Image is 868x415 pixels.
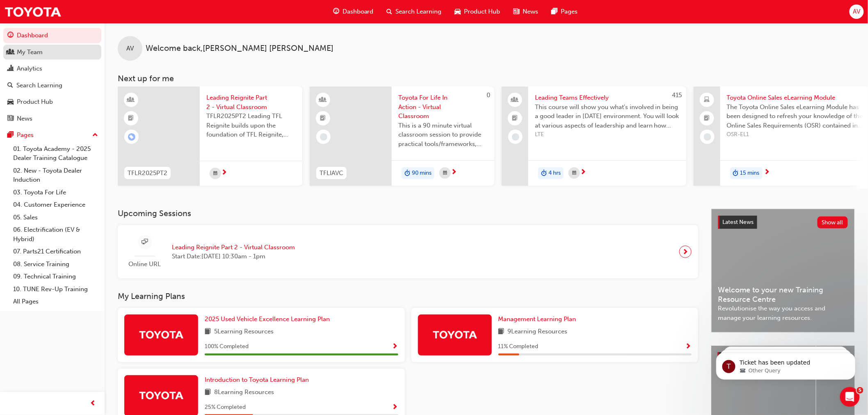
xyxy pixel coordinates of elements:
[857,387,863,394] span: 5
[552,7,558,17] span: pages-icon
[718,216,848,229] a: Latest NewsShow all
[404,168,410,179] span: duration-icon
[502,87,686,186] a: 415Leading Teams EffectivelyThis course will show you what's involved in being a good leader in [...
[448,3,507,20] a: car-iconProduct Hub
[764,169,770,176] span: next-icon
[320,95,326,105] span: learningResourceType_INSTRUCTOR_LED-icon
[10,270,101,283] a: 09. Technical Training
[548,169,561,178] span: 4 hrs
[487,91,490,99] span: 0
[17,64,42,73] div: Analytics
[10,186,101,199] a: 03. Toyota For Life
[818,217,848,228] button: Show all
[535,130,680,139] span: LTE
[7,49,14,56] span: people-icon
[507,3,545,20] a: news-iconNews
[740,169,760,178] span: 15 mins
[3,111,101,126] a: News
[214,327,274,337] span: 5 Learning Resources
[7,32,14,39] span: guage-icon
[118,209,698,218] h3: Upcoming Sessions
[508,327,568,337] span: 9 Learning Resources
[512,113,518,124] span: booktick-icon
[392,343,398,351] span: Show Progress
[17,48,43,57] div: My Team
[512,95,518,105] span: people-icon
[392,402,398,413] button: Show Progress
[10,143,101,164] a: 01. Toyota Academy - 2025 Dealer Training Catalogue
[142,237,148,247] span: sessionType_ONLINE_URL-icon
[535,93,680,103] span: Leading Teams Effectively
[561,7,578,16] span: Pages
[10,258,101,271] a: 08. Service Training
[128,95,134,105] span: learningResourceType_INSTRUCTOR_LED-icon
[10,223,101,245] a: 06. Electrification (EV & Hybrid)
[685,343,692,351] span: Show Progress
[412,169,432,178] span: 90 mins
[853,7,860,16] span: AV
[733,168,739,179] span: duration-icon
[704,95,710,105] span: laptop-icon
[704,113,710,124] span: booktick-icon
[118,87,302,186] a: TFLR2025PT2Leading Reignite Part 2 - Virtual ClassroomTFLR2025PT2 Leading TFL Reignite builds upo...
[7,115,14,123] span: news-icon
[343,7,374,16] span: Dashboard
[572,168,576,178] span: calendar-icon
[3,26,101,128] button: DashboardMy TeamAnalyticsSearch LearningProduct HubNews
[498,327,505,337] span: book-icon
[128,169,167,178] span: TFLR2025PT2
[850,5,864,19] button: AV
[3,45,101,60] a: My Team
[7,65,14,73] span: chart-icon
[380,3,448,20] a: search-iconSearch Learning
[205,327,211,337] span: book-icon
[10,245,101,258] a: 07. Parts21 Certification
[451,169,457,176] span: next-icon
[10,164,101,186] a: 02. New - Toyota Dealer Induction
[17,130,34,140] div: Pages
[139,388,184,402] img: Trak
[3,128,101,143] button: Pages
[3,28,101,43] a: Dashboard
[3,94,101,109] a: Product Hub
[320,133,327,141] span: learningRecordVerb_NONE-icon
[541,168,547,179] span: duration-icon
[172,252,295,261] span: Start Date: [DATE] 10:30am - 1pm
[126,44,134,53] span: AV
[128,133,135,141] span: learningRecordVerb_ENROLL-icon
[396,7,442,16] span: Search Learning
[17,114,32,123] div: News
[128,113,134,124] span: booktick-icon
[333,7,339,17] span: guage-icon
[124,260,165,269] span: Online URL
[213,169,217,179] span: calendar-icon
[464,7,500,16] span: Product Hub
[320,169,343,178] span: TFLIAVC
[10,211,101,224] a: 05. Sales
[205,342,249,351] span: 100 % Completed
[704,335,868,393] iframe: Intercom notifications message
[685,342,692,352] button: Show Progress
[398,93,488,121] span: Toyota For Life In Action - Virtual Classroom
[214,388,274,398] span: 8 Learning Resources
[3,61,101,76] a: Analytics
[718,304,848,322] span: Revolutionise the way you access and manage your learning resources.
[10,198,101,211] a: 04. Customer Experience
[672,91,682,99] span: 415
[398,121,488,149] span: This is a 90 minute virtual classroom session to provide practical tools/frameworks, behaviours a...
[523,7,539,16] span: News
[498,315,576,323] span: Management Learning Plan
[17,97,53,107] div: Product Hub
[512,133,519,141] span: learningRecordVerb_NONE-icon
[310,87,494,186] a: 0TFLIAVCToyota For Life In Action - Virtual ClassroomThis is a 90 minute virtual classroom sessio...
[206,93,296,112] span: Leading Reignite Part 2 - Virtual Classroom
[392,404,398,411] span: Show Progress
[92,130,98,141] span: up-icon
[118,292,698,301] h3: My Learning Plans
[4,2,62,21] a: Trak
[683,246,689,258] span: next-icon
[205,403,246,412] span: 25 % Completed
